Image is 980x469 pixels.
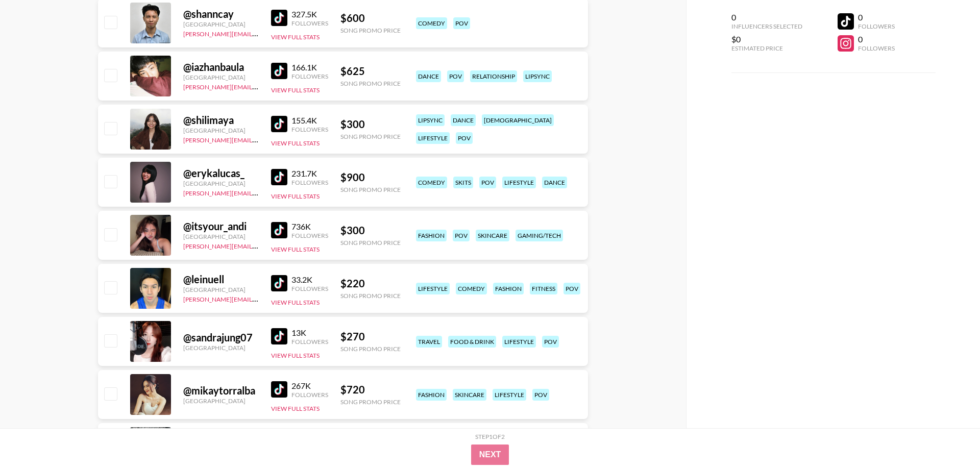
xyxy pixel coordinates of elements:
[532,389,549,401] div: pov
[416,230,447,241] div: fashion
[183,134,383,144] a: [PERSON_NAME][EMAIL_ADDRESS][PERSON_NAME][DOMAIN_NAME]
[340,12,401,24] div: $ 600
[271,116,287,132] img: TikTok
[183,384,259,397] div: @ mikaytorralba
[453,177,473,188] div: skits
[271,139,320,147] button: View Full Stats
[416,132,450,144] div: lifestyle
[340,65,401,78] div: $ 625
[271,33,320,41] button: View Full Stats
[340,80,401,87] div: Song Promo Price
[183,28,334,38] a: [PERSON_NAME][EMAIL_ADDRESS][DOMAIN_NAME]
[271,222,287,238] img: TikTok
[502,336,536,348] div: lifestyle
[291,72,328,80] div: Followers
[340,118,401,131] div: $ 300
[291,19,328,27] div: Followers
[340,171,401,184] div: $ 900
[183,8,259,20] div: @ shanncay
[183,180,259,187] div: [GEOGRAPHIC_DATA]
[563,283,580,294] div: pov
[451,114,476,126] div: dance
[271,299,320,306] button: View Full Stats
[340,27,401,34] div: Song Promo Price
[493,389,526,401] div: lifestyle
[183,73,259,81] div: [GEOGRAPHIC_DATA]
[291,391,328,399] div: Followers
[271,86,320,94] button: View Full Stats
[340,239,401,246] div: Song Promo Price
[271,381,287,398] img: TikTok
[476,230,509,241] div: skincare
[858,44,895,52] div: Followers
[340,277,401,290] div: $ 220
[291,179,328,186] div: Followers
[291,275,328,285] div: 33.2K
[271,192,320,200] button: View Full Stats
[291,126,328,133] div: Followers
[475,433,505,440] div: Step 1 of 2
[183,331,259,344] div: @ sandrajung07
[542,177,567,188] div: dance
[291,62,328,72] div: 166.1K
[453,17,470,29] div: pov
[731,12,802,22] div: 0
[271,10,287,26] img: TikTok
[271,169,287,185] img: TikTok
[291,285,328,292] div: Followers
[416,283,450,294] div: lifestyle
[416,17,447,29] div: comedy
[183,127,259,134] div: [GEOGRAPHIC_DATA]
[291,9,328,19] div: 327.5K
[542,336,559,348] div: pov
[291,232,328,239] div: Followers
[183,220,259,233] div: @ itsyour_andi
[502,177,536,188] div: lifestyle
[271,328,287,344] img: TikTok
[183,114,259,127] div: @ shilimaya
[291,115,328,126] div: 155.4K
[731,44,802,52] div: Estimated Price
[416,70,441,82] div: dance
[340,133,401,140] div: Song Promo Price
[416,336,442,348] div: travel
[183,293,334,303] a: [PERSON_NAME][EMAIL_ADDRESS][DOMAIN_NAME]
[291,221,328,232] div: 736K
[183,286,259,293] div: [GEOGRAPHIC_DATA]
[929,418,968,457] iframe: Drift Widget Chat Controller
[858,12,895,22] div: 0
[271,405,320,412] button: View Full Stats
[291,168,328,179] div: 231.7K
[523,70,552,82] div: lipsync
[183,187,334,197] a: [PERSON_NAME][EMAIL_ADDRESS][DOMAIN_NAME]
[470,70,517,82] div: relationship
[183,240,383,250] a: [PERSON_NAME][EMAIL_ADDRESS][PERSON_NAME][DOMAIN_NAME]
[340,224,401,237] div: $ 300
[183,81,383,91] a: [PERSON_NAME][EMAIL_ADDRESS][PERSON_NAME][DOMAIN_NAME]
[183,397,259,405] div: [GEOGRAPHIC_DATA]
[416,389,447,401] div: fashion
[183,167,259,180] div: @ erykalucas_
[291,381,328,391] div: 267K
[340,292,401,300] div: Song Promo Price
[183,20,259,28] div: [GEOGRAPHIC_DATA]
[340,330,401,343] div: $ 270
[183,61,259,73] div: @ iazhanbaula
[291,328,328,338] div: 13K
[183,233,259,240] div: [GEOGRAPHIC_DATA]
[271,352,320,359] button: View Full Stats
[516,230,563,241] div: gaming/tech
[291,338,328,345] div: Followers
[493,283,524,294] div: fashion
[456,283,487,294] div: comedy
[416,177,447,188] div: comedy
[271,275,287,291] img: TikTok
[731,34,802,44] div: $0
[340,345,401,353] div: Song Promo Price
[530,283,557,294] div: fitness
[447,70,464,82] div: pov
[858,34,895,44] div: 0
[183,344,259,352] div: [GEOGRAPHIC_DATA]
[340,398,401,406] div: Song Promo Price
[453,230,470,241] div: pov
